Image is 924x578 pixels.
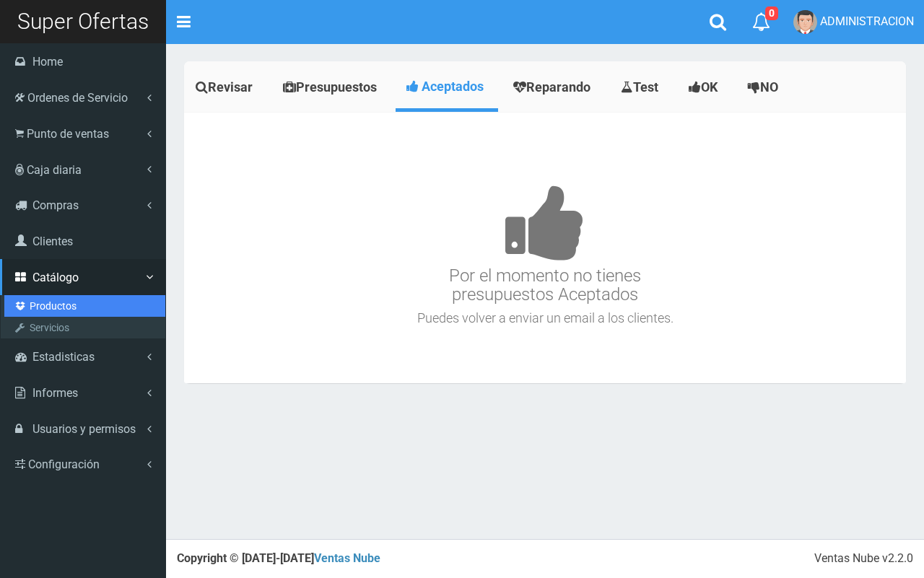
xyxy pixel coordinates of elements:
[17,9,149,34] span: Super Ofertas
[27,127,109,141] span: Punto de ventas
[4,317,165,338] a: Servicios
[4,295,165,317] a: Productos
[396,65,498,108] a: Aceptados
[27,91,128,105] span: Ordenes de Servicio
[314,551,380,565] a: Ventas Nube
[32,235,73,248] span: Clientes
[814,551,913,567] div: Ventas Nube v2.2.0
[633,79,658,95] span: Test
[701,79,718,95] span: OK
[32,198,79,212] span: Compras
[188,141,902,305] h3: Por el momento no tienes presupuestos Aceptados
[296,79,377,95] span: Presupuestos
[271,65,392,110] a: Presupuestos
[208,79,253,95] span: Revisar
[765,6,778,20] span: 0
[28,457,100,471] span: Configuración
[32,422,136,436] span: Usuarios y permisos
[422,79,484,94] span: Aceptados
[32,271,79,284] span: Catálogo
[177,551,380,565] strong: Copyright © [DATE]-[DATE]
[184,65,268,110] a: Revisar
[502,65,606,110] a: Reparando
[609,65,674,110] a: Test
[736,65,793,110] a: NO
[27,163,82,177] span: Caja diaria
[188,311,902,325] h4: Puedes volver a enviar un email a los clientes.
[32,350,95,364] span: Estadisticas
[32,386,78,400] span: Informes
[760,79,778,95] span: NO
[677,65,733,110] a: OK
[820,14,914,28] span: ADMINISTRACION
[32,55,63,69] span: Home
[526,79,590,95] span: Reparando
[793,10,817,34] img: User Image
